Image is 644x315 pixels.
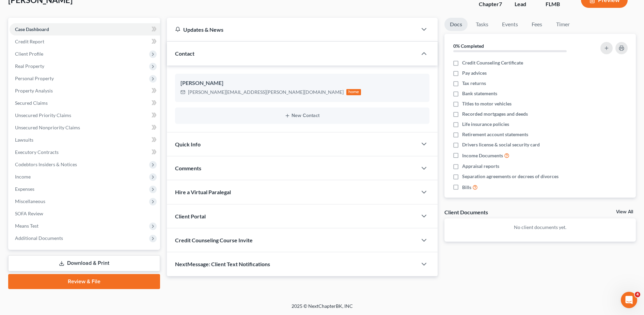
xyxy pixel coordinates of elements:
span: 4 [635,292,640,297]
a: Docs [444,18,468,31]
button: New Contact [180,113,424,118]
span: Titles to motor vehicles [462,100,512,107]
span: Property Analysis [15,88,53,94]
div: 2025 © NextChapterBK, INC [128,303,516,315]
span: Means Test [15,223,38,229]
a: Tasks [470,18,494,31]
a: Timer [551,18,575,31]
span: Separation agreements or decrees of divorces [462,173,559,180]
span: Unsecured Priority Claims [15,112,71,118]
strong: 0% Completed [453,43,484,49]
span: Personal Property [15,75,54,81]
span: SOFA Review [15,211,43,216]
span: Retirement account statements [462,131,528,138]
span: Case Dashboard [15,26,49,32]
span: Pay advices [462,70,487,76]
span: Tax returns [462,80,486,87]
span: Contact [175,50,194,57]
a: Credit Report [10,35,160,48]
span: Secured Claims [15,100,48,106]
iframe: Intercom live chat [621,292,637,308]
span: Real Property [15,63,44,69]
a: Case Dashboard [10,23,160,35]
span: NextMessage: Client Text Notifications [175,261,270,267]
span: Unsecured Nonpriority Claims [15,125,80,130]
span: Income [15,174,31,180]
a: View All [616,210,633,214]
span: Quick Info [175,141,201,147]
span: Codebtors Insiders & Notices [15,161,77,167]
p: No client documents yet. [450,224,630,231]
a: SOFA Review [10,207,160,220]
a: Executory Contracts [10,146,160,158]
a: Property Analysis [10,85,160,97]
span: Credit Counseling Certificate [462,59,523,66]
div: Updates & News [175,26,409,33]
span: Recorded mortgages and deeds [462,111,528,117]
div: [PERSON_NAME][EMAIL_ADDRESS][PERSON_NAME][DOMAIN_NAME] [188,89,344,96]
span: Client Profile [15,51,43,57]
div: FLMB [546,0,570,8]
div: home [346,89,361,95]
span: Bank statements [462,90,497,97]
a: Download & Print [8,255,160,271]
span: Additional Documents [15,235,63,241]
div: [PERSON_NAME] [180,79,424,87]
div: Client Documents [444,209,488,216]
div: Chapter [479,0,504,8]
span: Client Portal [175,213,206,219]
span: 7 [499,1,502,7]
span: Lawsuits [15,137,33,143]
span: Income Documents [462,152,503,159]
span: Expenses [15,186,34,192]
span: Bills [462,184,471,191]
a: Secured Claims [10,97,160,109]
span: Executory Contracts [15,149,59,155]
span: Appraisal reports [462,163,499,170]
a: Unsecured Nonpriority Claims [10,121,160,134]
a: Events [497,18,523,31]
span: Comments [175,165,201,171]
span: Credit Counseling Course Invite [175,237,253,243]
span: Life insurance policies [462,121,509,128]
span: Drivers license & social security card [462,141,540,148]
a: Fees [526,18,548,31]
a: Unsecured Priority Claims [10,109,160,121]
a: Review & File [8,274,160,289]
a: Lawsuits [10,134,160,146]
span: Miscellaneous [15,198,45,204]
span: Hire a Virtual Paralegal [175,189,231,195]
span: Credit Report [15,39,44,44]
div: Lead [515,0,535,8]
